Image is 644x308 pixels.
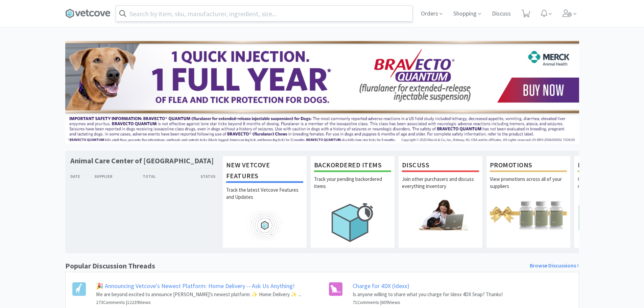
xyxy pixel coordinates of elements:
[70,156,214,166] h1: Animal Care Center of [GEOGRAPHIC_DATA]
[353,282,409,290] a: Charge for 4DX (Idexx)
[489,11,514,17] a: Discuss
[398,156,483,248] a: DiscussJoin other purchasers and discuss everything inventory
[70,173,95,180] div: Date
[353,299,503,306] h6: 71 Comments | 609 Views
[94,173,143,180] div: Supplier
[96,290,301,299] p: We are beyond excited to announce [PERSON_NAME]’s newest platform: ✨ Home Delivery ✨ ...
[65,41,579,144] img: 3ffb5edee65b4d9ab6d7b0afa510b01f.jpg
[402,175,479,199] p: Join other purchasers and discuss everything inventory
[490,160,567,172] h1: Promotions
[353,290,503,299] p: Is anyone willing to share what you charge for Idexx 4DX Snap? Thanks!
[314,160,391,172] h1: Backordered Items
[226,210,303,241] img: hero_feature_roadmap.png
[179,173,216,180] div: Status
[222,156,307,248] a: New Vetcove FeaturesTrack the latest Vetcove Features and Updates
[310,156,395,248] a: Backordered ItemsTrack your pending backordered items
[116,6,412,21] input: Search by item, sku, manufacturer, ingredient, size...
[314,199,391,245] img: hero_backorders.png
[65,260,155,272] h1: Popular Discussion Threads
[486,156,571,248] a: PromotionsView promotions across all of your suppliers
[143,173,179,180] div: Total
[490,199,567,230] img: hero_promotions.png
[402,199,479,230] img: hero_discuss.png
[402,160,479,172] h1: Discuss
[530,261,579,270] a: Browse Discussions
[226,186,303,210] p: Track the latest Vetcove Features and Updates
[96,299,301,306] h6: 273 Comments | 12239 Views
[314,175,391,199] p: Track your pending backordered items
[490,175,567,199] p: View promotions across all of your suppliers
[96,282,295,290] a: 🎉 Announcing Vetcove's Newest Platform: Home Delivery -- Ask Us Anything!
[226,160,303,183] h1: New Vetcove Features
